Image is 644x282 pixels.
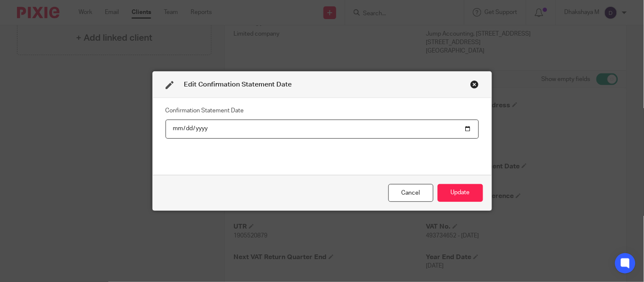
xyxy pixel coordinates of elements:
[470,80,479,89] div: Close this dialog window
[184,81,292,88] span: Edit Confirmation Statement Date
[438,184,483,202] button: Update
[166,120,479,139] input: YYYY-MM-DD
[166,106,244,115] label: Confirmation Statement Date
[388,184,433,202] div: Close this dialog window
